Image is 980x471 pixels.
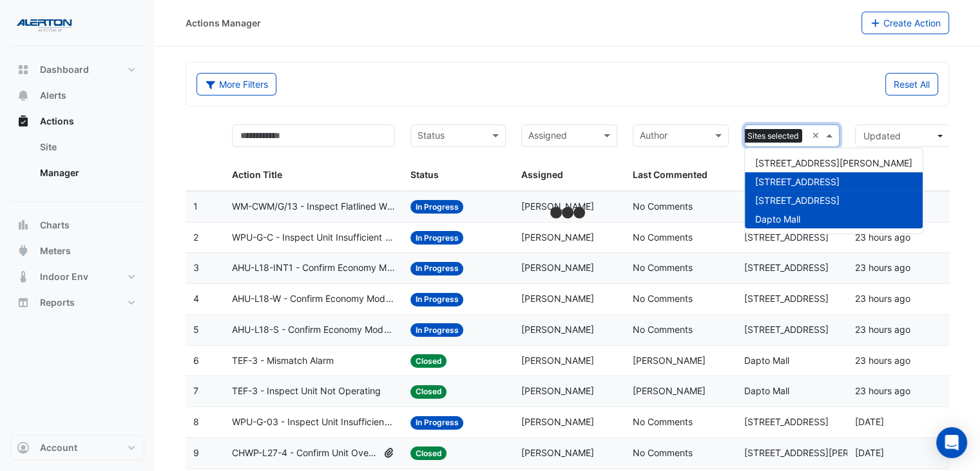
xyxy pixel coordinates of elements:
a: Site [30,134,144,160]
span: Meters [40,245,71,257]
span: [STREET_ADDRESS][PERSON_NAME] [755,157,912,168]
span: 2025-09-17T11:07:42.243 [855,416,884,427]
span: Assigned [521,169,563,180]
span: Dapto Mall [744,355,789,366]
span: TEF-3 - Mismatch Alarm [232,354,334,368]
span: 2025-09-18T09:11:07.685 [855,355,910,366]
span: AHU-L18-INT1 - Confirm Economy Mode Override OFF (Energy Waste) [232,261,394,276]
button: Indoor Env [10,264,144,290]
app-icon: Dashboard [17,63,30,76]
span: WM-CWM/G/13 - Inspect Flatlined Water Sub-Meter [232,199,394,214]
span: AHU-L18-S - Confirm Economy Mode Override OFF (Energy Waste) [232,323,394,337]
button: Actions [10,108,144,134]
span: Account [40,441,77,454]
span: In Progress [410,200,464,214]
span: Alerts [40,89,66,102]
span: 2025-09-17T09:01:10.166 [855,447,884,458]
span: WPU-G-C - Inspect Unit Insufficient Heating [232,230,394,245]
button: Meters [10,238,144,264]
span: 3 [193,262,199,273]
span: In Progress [410,262,464,276]
button: Account [10,435,144,461]
span: 5 [193,324,199,335]
span: 7 [193,385,198,396]
span: In Progress [410,231,464,245]
span: 2025-09-18T09:28:01.254 [855,262,910,273]
button: Alerts [10,83,144,108]
button: More Filters [197,73,276,95]
span: [STREET_ADDRESS] [744,416,829,427]
span: In Progress [410,323,464,337]
span: 4 [193,293,199,304]
div: Actions [10,134,144,191]
span: [PERSON_NAME] [521,232,594,243]
button: Reports [10,290,144,316]
img: Company Logo [15,10,73,36]
button: Reset All [885,73,938,95]
span: [PERSON_NAME] [521,447,594,458]
span: No Comments [633,416,693,427]
span: WPU-G-03 - Inspect Unit Insufficient Heating [232,415,394,430]
span: [STREET_ADDRESS] [744,324,829,335]
span: [PERSON_NAME] [521,355,594,366]
button: Dashboard [10,57,144,83]
span: [PERSON_NAME] [521,324,594,335]
span: Updated [863,130,901,141]
button: Charts [10,212,144,238]
span: [PERSON_NAME] [633,355,706,366]
span: No Comments [633,324,693,335]
app-icon: Alerts [17,89,30,102]
span: 2 [193,232,198,243]
span: Charts [40,219,70,232]
div: Actions Manager [186,16,261,30]
span: Dashboard [40,63,89,76]
span: [STREET_ADDRESS] [744,232,829,243]
div: Options List [745,148,923,234]
span: 1 [193,201,198,212]
span: Closed [410,446,447,460]
app-icon: Indoor Env [17,270,30,283]
span: No Comments [633,447,693,458]
span: [STREET_ADDRESS] [755,195,840,206]
button: Create Action [861,12,950,34]
span: [PERSON_NAME] [521,293,594,304]
span: 2025-09-18T09:27:53.097 [855,293,910,304]
app-icon: Actions [17,115,30,128]
span: Actions [40,115,74,128]
span: 9 [193,447,199,458]
span: No Comments [633,201,693,212]
span: Dapto Mall [744,385,789,396]
span: Closed [410,354,447,368]
span: In Progress [410,293,464,306]
span: Clear [812,128,823,143]
span: 8 [193,416,199,427]
button: Updated [855,125,951,147]
span: [PERSON_NAME] [521,416,594,427]
span: [PERSON_NAME] [521,385,594,396]
span: No Comments [633,262,693,273]
span: 6 [193,355,199,366]
span: [STREET_ADDRESS] [744,262,829,273]
span: Action Title [232,169,282,180]
span: 3 Sites selected [737,129,802,143]
span: [STREET_ADDRESS] [744,293,829,304]
span: [STREET_ADDRESS][PERSON_NAME] [744,447,901,458]
span: TEF-3 - Inspect Unit Not Operating [232,384,381,399]
app-icon: Meters [17,245,30,257]
span: CHWP-L27-4 - Confirm Unit Overnight Operation (Energy Waste) [232,446,378,461]
span: Status [410,169,439,180]
span: No Comments [633,293,693,304]
app-icon: Charts [17,219,30,232]
span: [PERSON_NAME] [521,262,594,273]
div: Open Intercom Messenger [936,427,967,458]
span: 2025-09-18T09:27:43.021 [855,324,910,335]
span: AHU-L18-W - Confirm Economy Mode Override OFF (Energy Waste) [232,292,394,306]
span: Last Commented [633,169,707,180]
span: Indoor Env [40,270,88,283]
span: [PERSON_NAME] [633,385,706,396]
span: Reports [40,296,75,309]
span: 2025-09-18T09:10:33.256 [855,385,910,396]
span: Dapto Mall [755,214,800,225]
span: Closed [410,385,447,399]
span: In Progress [410,416,464,430]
